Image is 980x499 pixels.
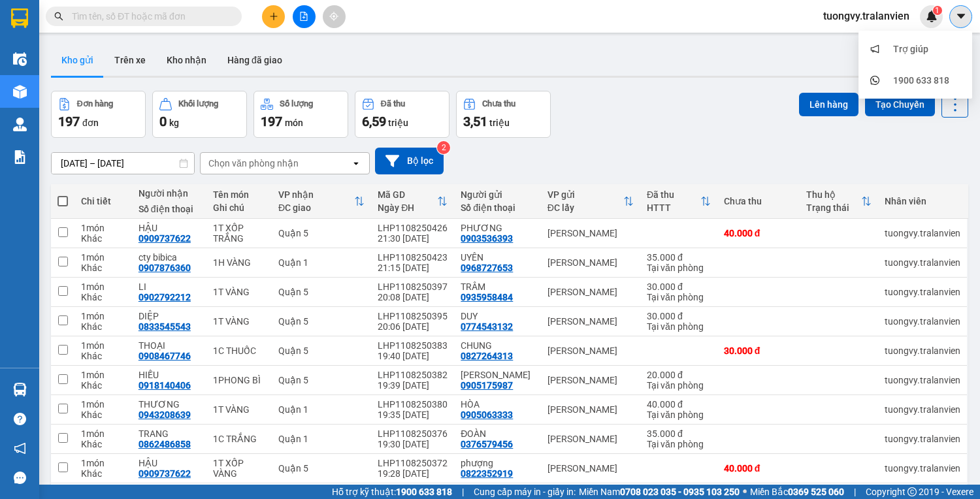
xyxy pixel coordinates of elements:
[14,413,26,425] span: question-circle
[72,9,226,24] input: Tìm tên, số ĐT hoặc mã đơn
[461,439,513,449] div: 0376579456
[139,188,200,199] div: Người nhận
[278,463,365,474] div: Quận 5
[278,346,365,356] div: Quận 5
[378,321,448,332] div: 20:06 [DATE]
[724,346,793,356] div: 30.000 đ
[647,410,711,420] div: Tại văn phòng
[799,93,858,116] button: Lên hàng
[647,263,711,273] div: Tại văn phòng
[81,439,125,449] div: Khác
[272,184,371,219] th: Toggle SortBy
[362,114,386,129] span: 6,59
[547,228,634,238] div: [PERSON_NAME]
[213,375,265,385] div: 1PHONG BÌ
[461,292,513,302] div: 0935958484
[885,346,960,356] div: tuongvy.tralanvien
[461,311,534,321] div: DUY
[262,5,285,28] button: plus
[724,196,793,206] div: Chưa thu
[278,287,365,297] div: Quận 5
[82,118,99,128] span: đơn
[547,346,634,356] div: [PERSON_NAME]
[139,223,200,233] div: HẬU
[213,458,265,479] div: 1T XỐP VÀNG
[547,287,634,297] div: [PERSON_NAME]
[378,233,448,244] div: 21:30 [DATE]
[81,223,125,233] div: 1 món
[104,44,156,76] button: Trên xe
[178,99,218,108] div: Khối lượng
[139,399,200,410] div: THƯƠNG
[933,6,942,15] sup: 1
[926,10,938,22] img: icon-new-feature
[81,428,125,439] div: 1 món
[482,99,515,108] div: Chưa thu
[885,257,960,268] div: tuongvy.tralanvien
[213,346,265,356] div: 1C THUỐC
[11,8,28,28] img: logo-vxr
[81,321,125,332] div: Khác
[647,189,700,200] div: Đã thu
[14,442,26,455] span: notification
[378,428,448,439] div: LHP1108250376
[949,5,972,28] button: caret-down
[378,370,448,380] div: LHP1108250382
[13,52,27,66] img: warehouse-icon
[278,434,365,444] div: Quận 1
[81,263,125,273] div: Khác
[139,292,191,302] div: 0902792212
[547,463,634,474] div: [PERSON_NAME]
[139,311,200,321] div: DIỆP
[213,434,265,444] div: 1C TRẮNG
[381,99,405,108] div: Đã thu
[647,428,711,439] div: 35.000 đ
[81,292,125,302] div: Khác
[620,487,740,497] strong: 0708 023 035 - 0935 103 250
[461,458,534,468] div: phượng
[541,184,640,219] th: Toggle SortBy
[156,44,217,76] button: Kho nhận
[139,233,191,244] div: 0909737622
[885,196,960,206] div: Nhân viên
[647,321,711,332] div: Tại văn phòng
[253,91,348,138] button: Số lượng197món
[80,19,129,148] b: Trà Lan Viên - Gửi khách hàng
[13,150,27,164] img: solution-icon
[461,321,513,332] div: 0774543132
[579,485,740,499] span: Miền Nam
[139,340,200,351] div: THOẠI
[51,91,146,138] button: Đơn hàng197đơn
[743,489,747,494] span: ⚪️
[461,428,534,439] div: ĐOÀN
[299,12,308,21] span: file-add
[278,189,354,200] div: VP nhận
[547,404,634,415] div: [PERSON_NAME]
[213,257,265,268] div: 1H VÀNG
[378,223,448,233] div: LHP1108250426
[547,316,634,327] div: [PERSON_NAME]
[278,375,365,385] div: Quận 5
[647,380,711,391] div: Tại văn phòng
[81,370,125,380] div: 1 món
[375,148,444,174] button: Bộ lọc
[269,12,278,21] span: plus
[885,287,960,297] div: tuongvy.tralanvien
[461,340,534,351] div: CHUNG
[139,410,191,420] div: 0943208639
[81,340,125,351] div: 1 món
[378,351,448,361] div: 19:40 [DATE]
[81,282,125,292] div: 1 món
[462,485,464,499] span: |
[647,292,711,302] div: Tại văn phòng
[547,375,634,385] div: [PERSON_NAME]
[378,399,448,410] div: LHP1108250380
[329,12,338,21] span: aim
[461,399,534,410] div: HÒA
[110,50,180,60] b: [DOMAIN_NAME]
[139,252,200,263] div: cty bibica
[437,141,450,154] sup: 2
[58,114,80,129] span: 197
[213,202,265,213] div: Ghi chú
[139,370,200,380] div: HIẾU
